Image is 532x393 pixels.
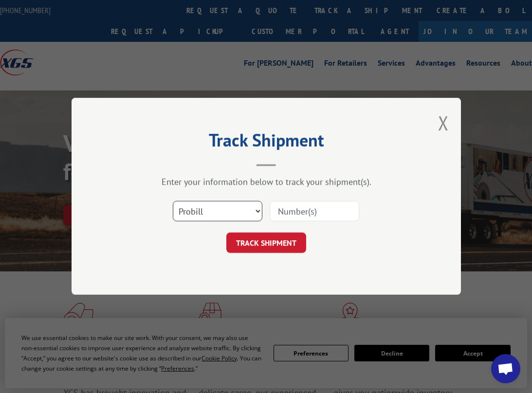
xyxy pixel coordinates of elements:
[438,110,449,136] button: Close modal
[120,177,412,188] div: Enter your information below to track your shipment(s).
[120,133,412,152] h2: Track Shipment
[270,201,359,222] input: Number(s)
[226,233,306,253] button: TRACK SHIPMENT
[491,354,520,383] div: Open chat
